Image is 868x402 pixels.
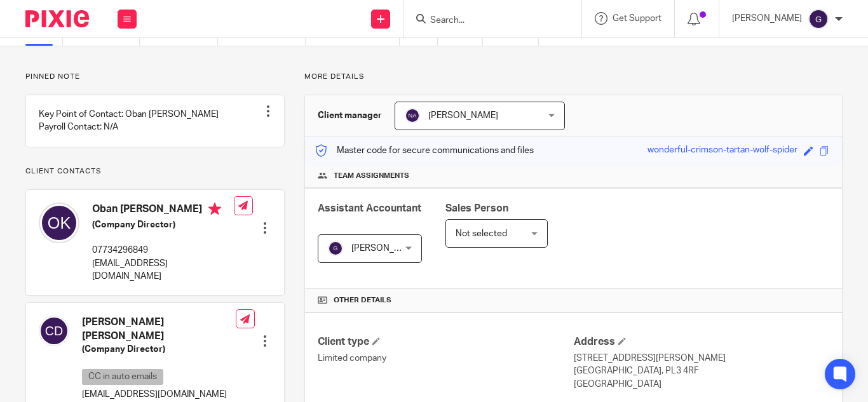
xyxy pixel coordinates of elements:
h4: [PERSON_NAME] [PERSON_NAME] [82,316,236,343]
span: [PERSON_NAME] [351,244,421,253]
img: svg%3E [808,9,829,29]
p: [PERSON_NAME] [732,12,802,25]
p: CC in auto emails [82,369,163,385]
p: Master code for secure communications and files [315,144,534,157]
p: Pinned note [25,72,285,82]
span: Get Support [613,14,661,23]
img: svg%3E [39,203,79,243]
p: [GEOGRAPHIC_DATA] [574,378,829,391]
span: [PERSON_NAME] [428,111,498,120]
img: svg%3E [405,108,420,123]
h4: Client type [318,335,573,349]
p: More details [304,72,843,82]
input: Search [429,15,543,27]
span: Sales Person [445,203,508,213]
p: [STREET_ADDRESS][PERSON_NAME] [574,352,829,365]
span: Not selected [456,229,507,238]
h3: Client manager [318,109,382,122]
img: Pixie [25,10,89,27]
h5: (Company Director) [82,343,236,356]
i: Primary [208,203,221,215]
p: Client contacts [25,166,285,177]
h4: Address [574,335,829,349]
p: [EMAIL_ADDRESS][DOMAIN_NAME] [92,257,234,283]
span: Team assignments [334,171,409,181]
span: Other details [334,295,391,305]
p: Limited company [318,352,573,365]
h4: Oban [PERSON_NAME] [92,203,234,218]
span: Assistant Accountant [318,203,421,213]
img: svg%3E [39,316,69,346]
img: svg%3E [328,241,343,256]
p: [GEOGRAPHIC_DATA], PL3 4RF [574,365,829,377]
div: wonderful-crimson-tartan-wolf-spider [648,144,797,158]
h5: (Company Director) [92,218,234,231]
p: [EMAIL_ADDRESS][DOMAIN_NAME] [82,388,236,401]
p: 07734296849 [92,244,234,257]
